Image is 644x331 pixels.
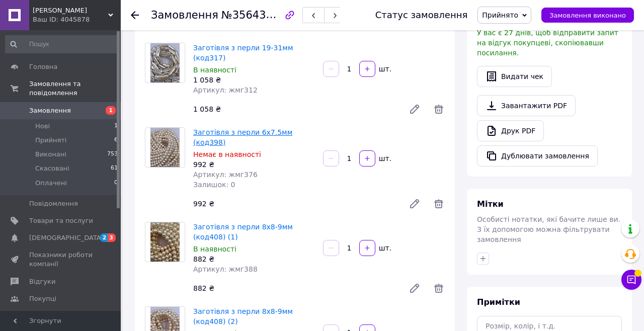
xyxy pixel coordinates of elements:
[106,106,116,115] span: 1
[29,199,78,208] span: Повідомлення
[405,194,425,214] a: Редагувати
[29,277,55,286] span: Відгуки
[35,150,66,159] span: Виконані
[193,159,315,170] div: 992 ₴
[33,15,121,24] div: Ваш ID: 4045878
[193,150,261,158] span: Немає в наявності
[193,254,315,264] div: 882 ₴
[29,216,93,225] span: Товари та послуги
[35,179,67,188] span: Оплачені
[193,307,293,325] a: Заготівля з перли 8х8-9мм (код408) (2)
[193,245,236,253] span: В наявності
[108,233,116,242] span: 3
[193,171,258,179] span: Артикул: жмг376
[100,233,108,242] span: 2
[477,145,598,167] button: Дублювати замовлення
[477,66,552,87] button: Видати чек
[29,233,104,242] span: [DEMOGRAPHIC_DATA]
[29,62,57,71] span: Головна
[405,99,425,119] a: Редагувати
[541,8,634,23] button: Замовлення виконано
[107,150,118,159] span: 753
[193,66,236,74] span: В наявності
[35,122,50,131] span: Нові
[477,199,504,209] span: Мітки
[375,10,468,20] div: Статус замовлення
[477,95,576,116] a: Завантажити PDF
[189,197,400,211] div: 992 ₴
[193,75,315,85] div: 1 058 ₴
[433,198,445,210] span: Видалити
[193,181,235,189] span: Залишок: 0
[405,278,425,298] a: Редагувати
[482,11,518,19] span: Прийнято
[131,10,139,20] div: Повернутися назад
[193,44,293,62] a: Заготівля з перли 19-31мм (код317)
[150,43,180,82] img: Заготівля з перли 19-31мм (код317)
[29,106,71,115] span: Замовлення
[111,164,118,173] span: 61
[193,265,258,273] span: Артикул: жмг388
[151,9,218,21] span: Замовлення
[150,222,180,262] img: Заготівля з перли 8х8-9мм (код408) (1)
[114,179,118,188] span: 0
[29,294,56,303] span: Покупці
[189,102,400,116] div: 1 058 ₴
[549,12,626,19] span: Замовлення виконано
[114,136,118,145] span: 6
[433,103,445,115] span: Видалити
[35,164,69,173] span: Скасовані
[29,79,121,98] span: Замовлення та повідомлення
[193,86,258,94] span: Артикул: жмг312
[477,29,618,57] span: У вас є 27 днів, щоб відправити запит на відгук покупцеві, скопіювавши посилання.
[221,9,293,21] span: №356439182
[193,128,292,146] a: Заготівля з перли 6х7.5мм (код398)
[477,120,544,141] a: Друк PDF
[29,251,93,269] span: Показники роботи компанії
[376,64,392,74] div: шт.
[5,35,119,53] input: Пошук
[189,281,400,295] div: 882 ₴
[33,6,108,15] span: Магія Каменю
[150,128,180,167] img: Заготівля з перли 6х7.5мм (код398)
[376,153,392,163] div: шт.
[35,136,66,145] span: Прийняті
[477,215,620,243] span: Особисті нотатки, які бачите лише ви. З їх допомогою можна фільтрувати замовлення
[477,297,520,307] span: Примітки
[621,270,641,290] button: Чат з покупцем
[114,122,118,131] span: 1
[193,223,293,241] a: Заготівля з перли 8х8-9мм (код408) (1)
[433,282,445,294] span: Видалити
[376,243,392,253] div: шт.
